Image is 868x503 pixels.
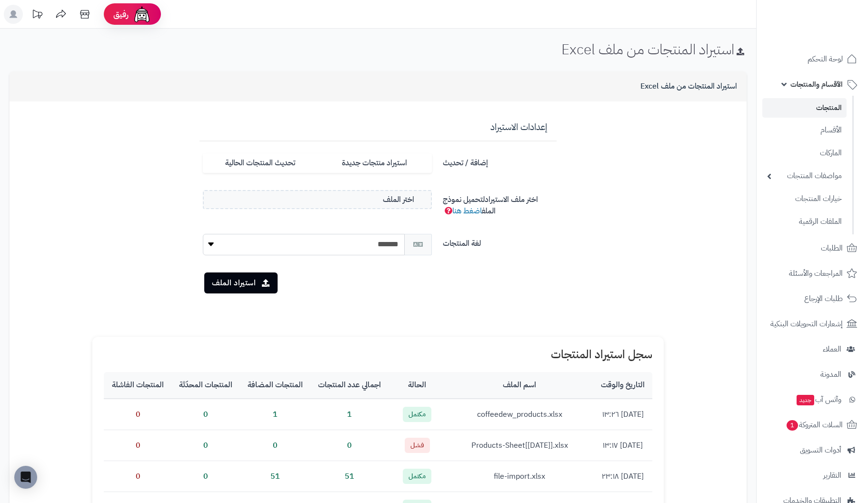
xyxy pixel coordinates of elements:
[797,395,814,405] span: جديد
[803,23,859,43] img: logo-2.png
[14,466,37,489] div: Open Intercom Messenger
[762,237,862,260] a: الطلبات
[593,430,652,461] td: [DATE] ١٣:١٧
[310,430,389,461] td: 0
[171,461,240,492] td: 0
[800,443,841,457] span: أدوات التسويق
[593,399,652,430] td: [DATE] ١٣:٢٦
[789,267,843,280] span: المراجعات والأسئلة
[762,338,862,361] a: العملاء
[770,317,843,331] span: إشعارات التحويلات البنكية
[403,407,431,422] span: مكتمل
[821,241,843,255] span: الطلبات
[317,153,431,173] label: استيراد منتجات جديدة
[786,418,843,432] span: السلات المتروكة
[762,464,862,487] a: التقارير
[790,78,843,91] span: الأقسام والمنتجات
[452,205,482,217] a: اضغط هنا
[113,9,129,20] span: رفيق
[443,194,496,217] span: لتحميل نموذج الملف
[762,287,862,310] a: طلبات الإرجاع
[204,272,278,293] button: استيراد الملف
[25,5,49,26] a: تحديثات المنصة
[446,430,593,461] td: Products-Sheet[2025-02-19].xlsx
[439,234,560,249] label: لغة المنتجات
[762,262,862,285] a: المراجعات والأسئلة
[446,372,593,399] th: اسم الملف
[171,372,240,399] th: المنتجات المحدّثة
[403,469,431,484] span: مكتمل
[240,461,310,492] td: 51
[171,430,240,461] td: 0
[762,166,847,186] a: مواصفات المنتجات
[762,143,847,163] a: الماركات
[439,153,560,169] label: إضافة / تحديث
[762,120,847,141] a: الأقسام
[389,372,446,399] th: الحالة
[762,312,862,335] a: إشعارات التحويلات البنكية
[762,413,862,436] a: السلات المتروكة1
[104,372,171,399] th: المنتجات الفاشلة
[804,292,843,305] span: طلبات الإرجاع
[762,363,862,386] a: المدونة
[203,153,317,173] label: تحديث المنتجات الحالية
[446,461,593,492] td: file-import.xlsx
[762,98,847,118] a: المنتجات
[104,348,652,361] h1: سجل استيراد المنتجات
[561,41,747,57] h1: استيراد المنتجات من ملف Excel
[104,430,171,461] td: 0
[104,461,171,492] td: 0
[762,388,862,411] a: وآتس آبجديد
[796,393,841,406] span: وآتس آب
[240,430,310,461] td: 0
[593,461,652,492] td: [DATE] ٢٣:١٨
[490,121,547,133] span: إعدادات الاستيراد
[132,5,151,24] img: ai-face.png
[310,399,389,430] td: 1
[405,438,430,453] span: فشل
[823,342,841,356] span: العملاء
[439,190,560,217] label: اختر ملف الاستيراد
[104,399,171,430] td: 0
[383,194,414,205] span: اختر الملف
[171,399,240,430] td: 0
[240,399,310,430] td: 1
[640,82,737,91] h3: استيراد المنتجات من ملف Excel
[820,368,841,381] span: المدونة
[787,420,798,430] span: 1
[593,372,652,399] th: التاريخ والوقت
[310,461,389,492] td: 51
[310,372,389,399] th: اجمالي عدد المنتجات
[762,211,847,232] a: الملفات الرقمية
[823,469,841,482] span: التقارير
[446,399,593,430] td: coffeedew_products.xlsx
[762,439,862,462] a: أدوات التسويق
[762,48,862,70] a: لوحة التحكم
[762,189,847,209] a: خيارات المنتجات
[808,52,843,66] span: لوحة التحكم
[240,372,310,399] th: المنتجات المضافة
